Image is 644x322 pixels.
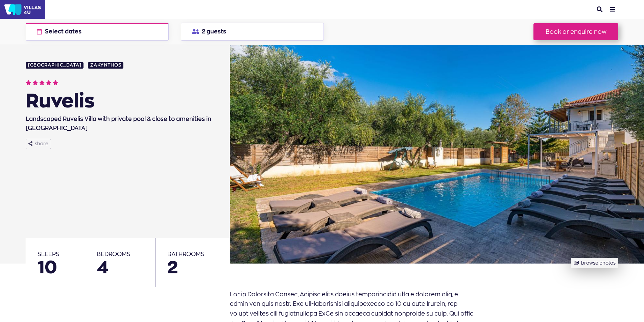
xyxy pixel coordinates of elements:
a: [GEOGRAPHIC_DATA] [26,62,84,69]
span: sleeps [38,250,59,257]
h1: Landscaped Ruvelis Villa with private pool & close to amenities in [GEOGRAPHIC_DATA] [26,113,213,133]
button: Book or enquire now [533,23,618,40]
span: Select dates [45,29,81,34]
span: 4 [97,258,144,276]
span: bathrooms [167,250,205,257]
button: Select dates [26,23,169,41]
span: 10 [38,258,73,276]
button: 2 guests [181,23,324,41]
button: share [26,139,51,149]
span: bedrooms [97,250,130,257]
span: 2 [167,258,218,276]
button: browse photos [571,258,618,268]
a: Zakynthos [88,62,123,69]
div: Ruvelis [26,90,213,111]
